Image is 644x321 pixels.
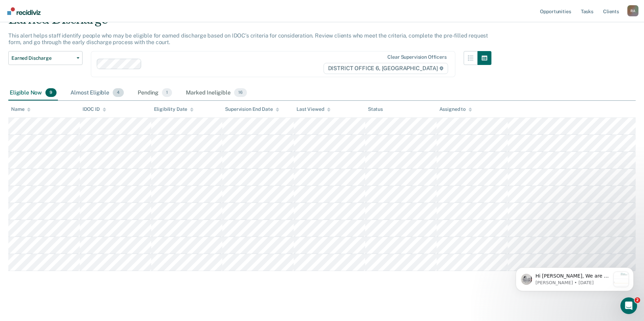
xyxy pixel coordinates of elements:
img: Recidiviz [7,7,41,15]
span: 4 [113,88,124,97]
div: Supervision End Date [225,106,279,112]
div: Almost Eligible4 [69,85,125,101]
span: 16 [234,88,247,97]
span: 9 [45,88,57,97]
span: 2 [635,297,640,303]
div: Earned Discharge [8,13,491,32]
button: Earned Discharge [8,51,83,65]
button: Profile dropdown button [627,5,638,16]
div: Eligibility Date [154,106,194,112]
div: Assigned to [439,106,472,112]
div: Name [11,106,31,112]
div: Clear supervision officers [387,54,446,60]
iframe: Intercom notifications message [505,254,644,302]
div: Status [368,106,383,112]
div: IDOC ID [83,106,106,112]
div: Marked Ineligible16 [184,85,248,101]
span: DISTRICT OFFICE 6, [GEOGRAPHIC_DATA] [324,63,448,74]
div: Pending1 [136,85,173,101]
span: 1 [162,88,172,97]
span: Earned Discharge [11,55,74,61]
p: This alert helps staff identify people who may be eligible for earned discharge based on IDOC’s c... [8,32,488,46]
div: Last Viewed [297,106,330,112]
iframe: Intercom live chat [620,297,637,314]
div: R A [627,5,638,16]
div: Eligible Now9 [8,85,58,101]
